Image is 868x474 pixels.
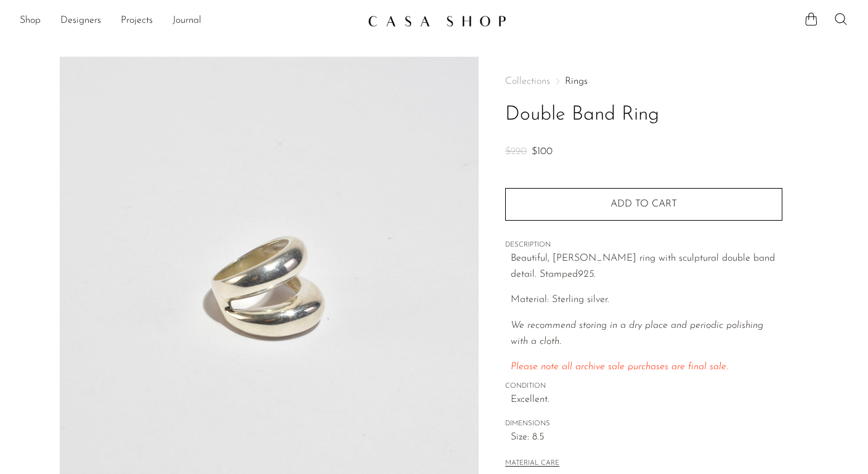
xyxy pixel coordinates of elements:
[505,419,782,430] span: DIMENSIONS
[511,392,782,408] span: Excellent.
[511,430,782,446] span: Size: 8.5
[20,10,358,31] nav: Desktop navigation
[505,381,782,392] span: CONDITION
[505,147,527,157] span: $220
[578,269,596,279] em: 925.
[511,251,782,282] p: Beautiful, [PERSON_NAME] ring with sculptural double band detail. Stamped
[532,147,553,157] span: $100
[505,459,559,468] button: MATERIAL CARE
[610,199,677,209] span: Add to cart
[511,362,728,372] span: Please note all archive sale purchases are final sale.
[121,13,153,29] a: Projects
[505,240,782,251] span: DESCRIPTION
[20,10,358,31] ul: NEW HEADER MENU
[505,99,782,131] h1: Double Band Ring
[511,321,763,346] i: We recommend storing in a dry place and periodic polishing with a cloth.
[565,76,588,86] a: Rings
[20,13,41,29] a: Shop
[172,13,201,29] a: Journal
[505,76,550,86] span: Collections
[505,76,782,86] nav: Breadcrumbs
[60,13,101,29] a: Designers
[505,188,782,220] button: Add to cart
[511,292,782,308] p: Material: Sterling silver.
